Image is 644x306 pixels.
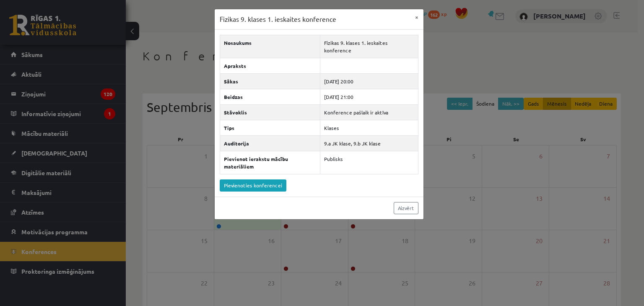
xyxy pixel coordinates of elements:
[320,135,418,151] td: 9.a JK klase, 9.b JK klase
[320,73,418,89] td: [DATE] 20:00
[220,35,320,58] th: Nosaukums
[394,202,418,214] a: Aizvērt
[320,35,418,58] td: Fizikas 9. klases 1. ieskaites konference
[220,14,336,24] h3: Fizikas 9. klases 1. ieskaites konference
[220,151,320,174] th: Pievienot ierakstu mācību materiāliem
[320,151,418,174] td: Publisks
[220,135,320,151] th: Auditorija
[220,58,320,73] th: Apraksts
[320,89,418,104] td: [DATE] 21:00
[320,104,418,120] td: Konference pašlaik ir aktīva
[220,73,320,89] th: Sākas
[220,104,320,120] th: Stāvoklis
[220,89,320,104] th: Beidzas
[220,179,286,192] a: Pievienoties konferencei
[220,120,320,135] th: Tips
[320,120,418,135] td: Klases
[410,9,423,25] button: ×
